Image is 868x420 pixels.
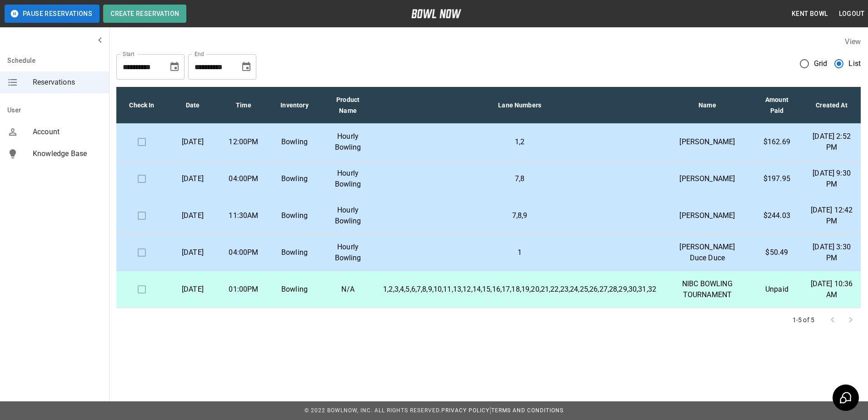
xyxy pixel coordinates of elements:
button: Choose date, selected date is Sep 25, 2025 [165,58,184,76]
th: Time [218,87,269,124]
p: [DATE] 2:52 PM [810,131,853,153]
p: $197.95 [758,173,795,184]
p: [DATE] [175,210,211,221]
p: [DATE] [175,247,211,258]
p: $50.49 [758,247,795,258]
th: Product Name [320,87,376,124]
label: View [845,37,861,46]
p: 01:00PM [225,284,262,295]
p: Hourly Bowling [327,205,369,227]
p: [DATE] 10:36 AM [810,278,853,300]
th: Lane Numbers [376,87,663,124]
p: 1,2 [383,137,656,147]
span: © 2022 BowlNow, Inc. All Rights Reserved. [304,407,441,414]
p: NIBC BOWLING TOURNAMENT [671,278,744,300]
p: Unpaid [758,284,795,295]
p: 1,2,3,4,5,6,7,8,9,10,11,13,12,14,15,16,17,18,19,20,21,22,23,24,25,26,27,28,29,30,31,32 [383,284,656,295]
p: [DATE] 9:30 PM [810,168,853,190]
p: Hourly Bowling [327,131,369,153]
p: 11:30AM [225,210,262,221]
p: 12:00PM [225,137,262,147]
a: Privacy Policy [441,407,489,414]
span: Account [33,127,102,137]
span: Knowledge Base [33,148,102,159]
p: Bowling [276,210,313,221]
button: Choose date, selected date is Oct 25, 2025 [237,58,255,76]
span: Grid [814,58,828,69]
p: [DATE] 12:42 PM [810,205,853,227]
button: Pause Reservations [5,5,100,23]
span: List [848,58,861,69]
span: Reservations [33,77,102,88]
p: 1 [383,247,656,258]
p: [PERSON_NAME] Duce Duce [671,242,744,263]
th: Inventory [269,87,320,124]
p: Bowling [276,247,313,258]
button: Logout [835,5,868,22]
p: Bowling [276,137,313,147]
p: N/A [327,284,369,295]
th: Created At [803,87,861,124]
a: Terms and Conditions [491,407,564,414]
p: [DATE] [175,137,211,147]
p: [PERSON_NAME] [671,210,744,221]
p: 1-5 of 5 [793,315,814,324]
p: 04:00PM [225,173,262,184]
button: Kent Bowl [788,5,832,22]
th: Check In [116,87,167,124]
th: Date [167,87,218,124]
p: Bowling [276,284,313,295]
p: Bowling [276,173,313,184]
p: [DATE] [175,173,211,184]
p: $162.69 [758,137,795,147]
p: 04:00PM [225,247,262,258]
p: 7,8,9 [383,210,656,221]
p: [DATE] 3:30 PM [810,242,853,263]
p: Hourly Bowling [327,168,369,190]
button: Create Reservation [103,5,186,23]
p: [DATE] [175,284,211,295]
p: 7,8 [383,173,656,184]
p: Hourly Bowling [327,242,369,263]
th: Amount Paid [751,87,803,124]
p: [PERSON_NAME] [671,137,744,147]
img: logo [411,9,461,18]
p: $244.03 [758,210,795,221]
th: Name [663,87,751,124]
p: [PERSON_NAME] [671,173,744,184]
